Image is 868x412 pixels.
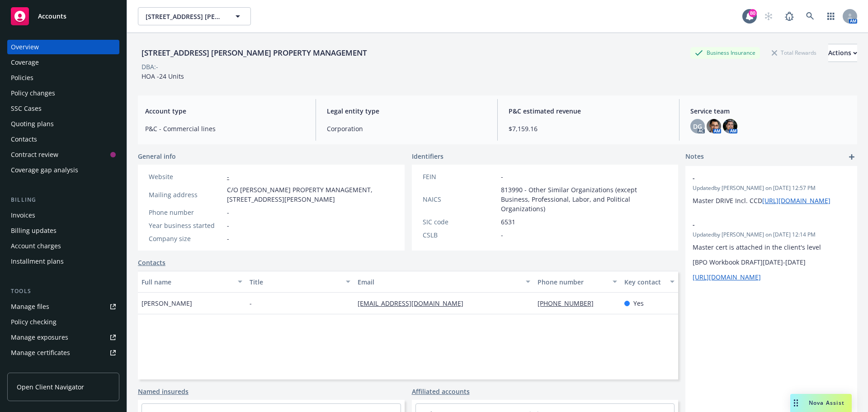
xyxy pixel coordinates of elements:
[534,271,620,293] button: Phone number
[149,172,223,181] div: Website
[7,208,119,223] a: Invoices
[538,277,607,287] div: Phone number
[509,124,668,133] span: $7,159.16
[149,221,223,230] div: Year business started
[327,124,486,133] span: Corporation
[685,213,857,289] div: -Updatedby [PERSON_NAME] on [DATE] 12:14 PMMaster cert is attached in the client's level[BPO Work...
[624,277,665,287] div: Key contact
[693,122,702,131] span: DG
[767,47,821,58] div: Total Rewards
[423,172,497,181] div: FEIN
[11,86,55,100] div: Policy changes
[501,230,503,240] span: -
[11,361,57,375] div: Manage claims
[11,208,35,223] div: Invoices
[358,277,520,287] div: Email
[138,258,165,267] a: Contacts
[621,271,678,293] button: Key contact
[828,44,857,62] div: Actions
[246,271,354,293] button: Title
[7,117,119,131] a: Quoting plans
[412,152,443,161] span: Identifiers
[501,172,503,181] span: -
[693,242,850,252] p: Master cert is attached in the client's level
[749,9,757,17] div: 80
[7,330,119,345] a: Manage exposures
[11,117,54,131] div: Quoting plans
[227,185,394,204] span: C/O [PERSON_NAME] PROPERTY MANAGEMENT, [STREET_ADDRESS][PERSON_NAME]
[138,152,176,161] span: General info
[7,86,119,100] a: Policy changes
[538,299,601,308] a: [PHONE_NUMBER]
[501,217,515,227] span: 6531
[633,298,644,308] span: Yes
[7,71,119,85] a: Policies
[11,40,39,54] div: Overview
[146,12,224,21] span: [STREET_ADDRESS] [PERSON_NAME] PROPERTY MANAGEMENT
[790,394,802,412] div: Drag to move
[11,132,37,147] div: Contacts
[250,298,252,308] span: -
[7,4,119,29] a: Accounts
[149,234,223,243] div: Company size
[149,190,223,199] div: Mailing address
[138,271,246,293] button: Full name
[354,271,534,293] button: Email
[7,361,119,375] a: Manage claims
[227,208,229,217] span: -
[423,230,497,240] div: CSLB
[142,62,158,71] div: DBA: -
[11,163,78,177] div: Coverage gap analysis
[145,124,305,133] span: P&C - Commercial lines
[327,106,486,116] span: Legal entity type
[693,220,826,229] span: -
[11,147,58,162] div: Contract review
[138,7,251,25] button: [STREET_ADDRESS] [PERSON_NAME] PROPERTY MANAGEMENT
[142,298,192,308] span: [PERSON_NAME]
[685,152,704,162] span: Notes
[142,72,184,81] span: HOA -24 Units
[142,277,232,287] div: Full name
[7,132,119,147] a: Contacts
[723,119,737,133] img: photo
[423,217,497,227] div: SIC code
[7,254,119,269] a: Installment plans
[138,387,189,396] a: Named insureds
[693,173,826,183] span: -
[7,239,119,253] a: Account charges
[693,184,850,192] span: Updated by [PERSON_NAME] on [DATE] 12:57 PM
[7,147,119,162] a: Contract review
[358,299,471,308] a: [EMAIL_ADDRESS][DOMAIN_NAME]
[846,152,857,162] a: add
[822,7,840,25] a: Switch app
[762,196,830,205] a: [URL][DOMAIN_NAME]
[7,40,119,54] a: Overview
[11,101,42,116] div: SSC Cases
[423,194,497,204] div: NAICS
[7,299,119,314] a: Manage files
[17,382,84,392] span: Open Client Navigator
[7,55,119,70] a: Coverage
[690,47,760,58] div: Business Insurance
[11,299,49,314] div: Manage files
[38,13,66,20] span: Accounts
[707,119,721,133] img: photo
[7,223,119,238] a: Billing updates
[11,223,57,238] div: Billing updates
[11,346,70,360] div: Manage certificates
[149,208,223,217] div: Phone number
[690,106,850,116] span: Service team
[790,394,852,412] button: Nova Assist
[809,399,844,407] span: Nova Assist
[7,163,119,177] a: Coverage gap analysis
[7,195,119,204] div: Billing
[501,185,668,213] span: 813990 - Other Similar Organizations (except Business, Professional, Labor, and Political Organiz...
[693,273,761,281] a: [URL][DOMAIN_NAME]
[693,257,850,267] p: [BPO Workbook DRAFT][DATE]-[DATE]
[7,315,119,329] a: Policy checking
[412,387,470,396] a: Affiliated accounts
[7,346,119,360] a: Manage certificates
[11,239,61,253] div: Account charges
[801,7,819,25] a: Search
[828,44,857,62] button: Actions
